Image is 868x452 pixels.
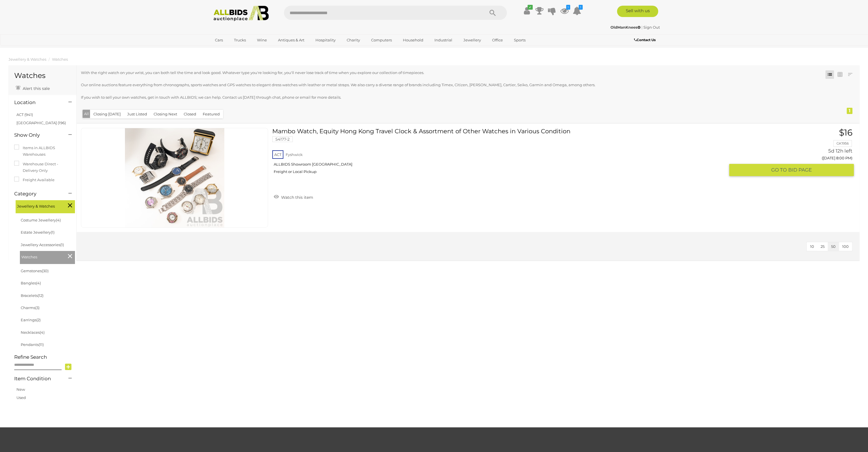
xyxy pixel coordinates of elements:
[21,218,61,222] a: Costume Jewellery(4)
[610,25,641,29] strong: OldManKnees
[847,108,852,114] div: 1
[821,244,825,249] span: 25
[81,69,787,76] p: With the right watch on your wrist, you can both tell the time and look good. Whatever type you'r...
[280,195,313,200] span: Watch this item
[831,244,836,249] span: 50
[253,35,271,45] a: Wine
[21,230,55,235] a: Estate Jewellery(1)
[431,35,456,45] a: Industrial
[343,35,364,45] a: Charity
[21,342,44,347] a: Pendants(11)
[14,177,55,183] label: Freight Available
[83,110,90,118] button: All
[199,110,223,119] button: Featured
[180,110,200,119] button: Closed
[211,45,259,54] a: [GEOGRAPHIC_DATA]
[17,202,60,210] span: Jewellery & Watches
[21,330,45,335] a: Necklaces(4)
[56,218,61,222] span: (4)
[842,244,849,249] span: 100
[38,293,43,298] span: (12)
[14,191,60,197] h4: Category
[21,252,64,260] span: Watches
[36,318,41,322] span: (2)
[560,6,569,16] a: 1
[81,94,787,101] p: If you wish to sell your own watches, get in touch with ALLBIDS; we can help. Contact us [DATE] t...
[579,5,583,10] i: 1
[566,5,570,10] i: 1
[14,84,51,92] a: Alert this sale
[125,128,224,227] img: 54177-2c.JPG
[42,269,49,273] span: (30)
[21,86,50,91] span: Alert this sale
[21,305,39,310] a: Charms(3)
[839,127,852,138] span: $16
[14,145,71,158] label: Items in ALLBIDS Warehouses
[573,6,581,16] a: 1
[150,110,181,119] button: Closing Next
[729,164,854,176] button: GO TOBID PAGE
[9,57,46,62] a: Jewellery & Watches
[460,35,485,45] a: Jewellery
[14,376,60,381] h4: Item Condition
[16,112,33,117] a: ACT (941)
[277,128,725,178] a: Mambo Watch, Equity Hong Kong Travel Clock & Assortment of Other Watches in Various Condition 541...
[312,35,339,45] a: Hospitality
[14,132,60,138] h4: Show Only
[36,281,41,285] span: (4)
[788,167,812,173] span: BID PAGE
[16,387,25,392] a: New
[610,25,641,29] a: OldManKnees
[40,330,45,335] span: (4)
[230,35,250,45] a: Trucks
[16,121,66,125] a: [GEOGRAPHIC_DATA] (196)
[634,38,655,42] b: Contact Us
[510,35,529,45] a: Sports
[90,110,124,119] button: Closing [DATE]
[21,269,49,273] a: Gemstones(30)
[523,6,531,16] a: ✔
[274,35,308,45] a: Antiques & Art
[14,354,75,360] h4: Refine Search
[488,35,507,45] a: Office
[634,37,657,43] a: Contact Us
[839,242,852,251] button: 100
[14,72,71,80] h1: Watches
[528,5,533,10] i: ✔
[399,35,427,45] a: Household
[272,193,315,201] a: Watch this item
[16,395,26,400] a: Used
[81,82,787,88] p: Our online auctions feature everything from chronographs, sports watches and GPS watches to elega...
[641,25,643,29] span: |
[52,57,68,62] a: Watches
[478,6,507,20] button: Search
[807,242,817,251] button: 10
[39,342,44,347] span: (11)
[771,167,788,173] span: GO TO
[810,244,814,249] span: 10
[124,110,150,119] button: Just Listed
[211,35,227,45] a: Cars
[817,242,828,251] button: 25
[21,318,41,322] a: Earrings(2)
[21,281,41,285] a: Bangles(4)
[21,293,43,298] a: Bracelets(12)
[35,305,39,310] span: (3)
[60,242,64,247] span: (1)
[14,100,60,105] h4: Location
[21,242,64,247] a: Jewellery Accessories(1)
[51,230,55,235] span: (1)
[367,35,396,45] a: Computers
[733,128,854,177] a: $16 GK1956 5d 12h left ([DATE] 8:00 PM) GO TOBID PAGE
[643,25,660,29] a: Sign Out
[617,6,658,17] a: Sell with us
[828,242,839,251] button: 50
[14,161,71,174] label: Warehouse Direct - Delivery Only
[210,6,272,21] img: Allbids.com.au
